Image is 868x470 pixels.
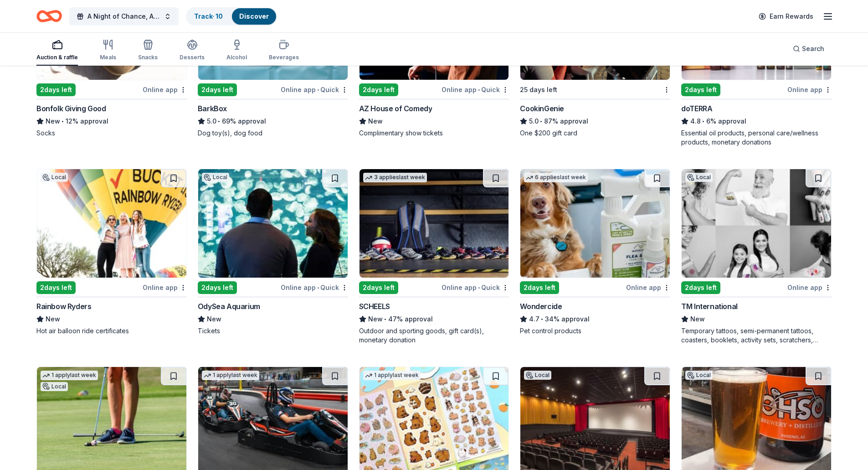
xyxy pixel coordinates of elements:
[520,314,670,325] div: 34% approval
[87,11,160,22] span: A Night of Chance, A Future of Change
[226,36,247,66] button: Alcohol
[690,116,701,127] span: 4.8
[368,116,383,127] span: New
[520,301,562,312] div: Wondercide
[681,301,738,312] div: TM International
[368,314,383,325] span: New
[180,54,205,61] div: Desserts
[359,301,390,312] div: SCHEELS
[442,84,509,95] div: Online app Quick
[202,371,259,380] div: 1 apply last week
[540,118,543,125] span: •
[802,43,824,54] span: Search
[681,103,712,114] div: doTERRA
[62,118,64,125] span: •
[36,5,62,27] a: Home
[520,103,564,114] div: CookinGenie
[359,314,509,325] div: 47% approval
[359,169,509,345] a: Image for SCHEELS3 applieslast week2days leftOnline app•QuickSCHEELSNew•47% approvalOutdoor and s...
[690,314,705,325] span: New
[786,40,832,58] button: Search
[626,282,670,293] div: Online app
[218,118,220,125] span: •
[703,118,705,125] span: •
[520,116,670,127] div: 87% approval
[180,36,205,66] button: Desserts
[198,281,237,294] div: 2 days left
[359,103,432,114] div: AZ House of Comedy
[360,169,509,278] img: Image for SCHEELS
[198,169,348,278] img: Image for OdySea Aquarium
[524,173,588,182] div: 6 applies last week
[41,382,68,391] div: Local
[36,326,187,336] div: Hot air balloon ride certificates
[269,36,299,66] button: Beverages
[36,116,187,127] div: 12% approval
[682,169,831,278] img: Image for TM International
[100,36,116,66] button: Meals
[685,371,713,380] div: Local
[363,371,421,380] div: 1 apply last week
[198,103,227,114] div: BarkBox
[269,54,299,61] div: Beverages
[202,173,229,182] div: Local
[36,36,78,66] button: Auction & raffle
[138,36,158,66] button: Snacks
[520,326,670,336] div: Pet control products
[359,281,398,294] div: 2 days left
[524,371,551,380] div: Local
[198,301,260,312] div: OdySea Aquarium
[529,116,539,127] span: 5.0
[36,169,187,336] a: Image for Rainbow RydersLocal2days leftOnline appRainbow RydersNewHot air balloon ride certificates
[681,169,832,345] a: Image for TM InternationalLocal2days leftOnline appTM InternationalNewTemporary tattoos, semi-per...
[359,129,509,138] div: Complimentary show tickets
[226,54,247,61] div: Alcohol
[317,86,319,93] span: •
[194,12,223,20] a: Track· 10
[207,314,221,325] span: New
[541,315,544,323] span: •
[198,83,237,96] div: 2 days left
[520,84,557,95] div: 25 days left
[207,116,216,127] span: 5.0
[520,169,670,278] img: Image for Wondercide
[36,54,78,61] div: Auction & raffle
[442,282,509,293] div: Online app Quick
[681,83,720,96] div: 2 days left
[143,84,187,95] div: Online app
[69,7,179,26] button: A Night of Chance, A Future of Change
[520,129,670,138] div: One $200 gift card
[359,326,509,345] div: Outdoor and sporting goods, gift card(s), monetary donation
[359,83,398,96] div: 2 days left
[520,281,559,294] div: 2 days left
[100,54,116,61] div: Meals
[41,173,68,182] div: Local
[41,371,98,380] div: 1 apply last week
[37,169,186,278] img: Image for Rainbow Ryders
[787,84,832,95] div: Online app
[681,116,832,127] div: 6% approval
[685,173,713,182] div: Local
[198,116,348,127] div: 69% approval
[529,314,539,325] span: 4.7
[753,8,819,25] a: Earn Rewards
[36,281,76,294] div: 2 days left
[317,284,319,291] span: •
[46,116,60,127] span: New
[36,83,76,96] div: 2 days left
[186,7,277,26] button: Track· 10Discover
[681,129,832,147] div: Essential oil products, personal care/wellness products, monetary donations
[363,173,427,182] div: 3 applies last week
[143,282,187,293] div: Online app
[281,84,348,95] div: Online app Quick
[384,315,386,323] span: •
[198,169,348,336] a: Image for OdySea AquariumLocal2days leftOnline app•QuickOdySea AquariumNewTickets
[520,169,670,336] a: Image for Wondercide6 applieslast week2days leftOnline appWondercide4.7•34% approvalPet control p...
[36,103,106,114] div: Bonfolk Giving Good
[681,326,832,345] div: Temporary tattoos, semi-permanent tattoos, coasters, booklets, activity sets, scratchers, ColorUp...
[239,12,269,20] a: Discover
[787,282,832,293] div: Online app
[681,281,720,294] div: 2 days left
[138,54,158,61] div: Snacks
[36,129,187,138] div: Socks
